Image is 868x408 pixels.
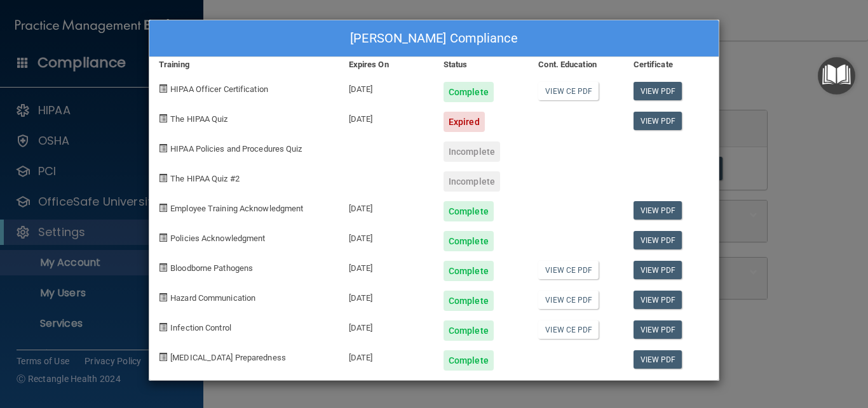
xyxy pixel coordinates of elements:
[170,114,227,124] span: The HIPAA Quiz
[444,350,494,371] div: Complete
[149,57,339,72] div: Training
[634,231,682,249] a: View PDF
[634,261,682,279] a: View PDF
[339,311,434,341] div: [DATE]
[444,112,485,132] div: Expired
[170,144,302,154] span: HIPAA Policies and Procedures Quiz
[444,231,494,251] div: Complete
[538,82,599,100] a: View CE PDF
[170,204,303,213] span: Employee Training Acknowledgment
[538,261,599,279] a: View CE PDF
[444,320,494,341] div: Complete
[170,293,255,303] span: Hazard Communication
[529,57,623,72] div: Cont. Education
[339,251,434,281] div: [DATE]
[339,192,434,221] div: [DATE]
[538,291,599,309] a: View CE PDF
[170,323,231,332] span: Infection Control
[538,320,599,339] a: View CE PDF
[444,291,494,311] div: Complete
[634,320,682,339] a: View PDF
[149,20,719,57] div: [PERSON_NAME] Compliance
[444,82,494,102] div: Complete
[634,82,682,100] a: View PDF
[818,57,855,95] button: Open Resource Center
[339,221,434,251] div: [DATE]
[634,201,682,220] a: View PDF
[634,112,682,130] a: View PDF
[339,341,434,371] div: [DATE]
[170,263,253,273] span: Bloodborne Pathogens
[624,57,719,72] div: Certificate
[339,72,434,102] div: [DATE]
[339,57,434,72] div: Expires On
[634,291,682,309] a: View PDF
[634,350,682,369] a: View PDF
[444,171,500,192] div: Incomplete
[170,234,265,243] span: Policies Acknowledgment
[444,141,500,162] div: Incomplete
[444,201,494,221] div: Complete
[170,174,240,183] span: The HIPAA Quiz #2
[170,84,268,94] span: HIPAA Officer Certification
[339,281,434,311] div: [DATE]
[434,57,529,72] div: Status
[339,102,434,132] div: [DATE]
[170,353,286,362] span: [MEDICAL_DATA] Preparedness
[444,261,494,281] div: Complete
